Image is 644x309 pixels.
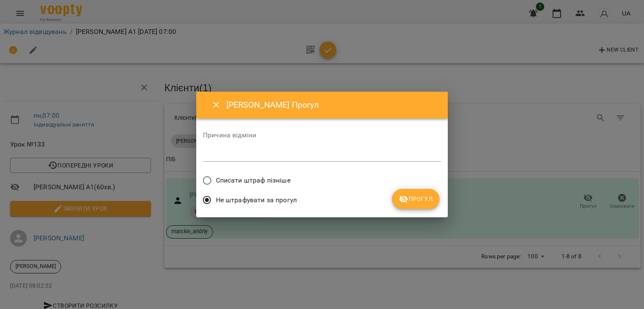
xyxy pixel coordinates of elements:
button: Close [206,95,226,115]
span: Списати штраф пізніше [216,175,291,185]
span: Прогул [399,194,433,204]
span: Не штрафувати за прогул [216,195,297,205]
label: Причина відміни [203,132,441,139]
h6: [PERSON_NAME] Прогул [226,98,438,111]
button: Прогул [392,189,439,209]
